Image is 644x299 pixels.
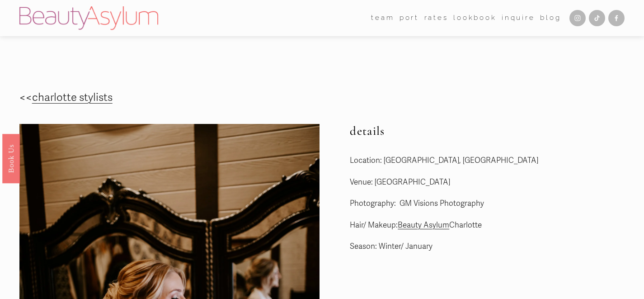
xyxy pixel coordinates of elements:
a: Blog [540,11,561,25]
p: Season: Winter/ January [350,240,625,254]
a: Rates [424,11,448,25]
img: Beauty Asylum | Bridal Hair &amp; Makeup Charlotte &amp; Atlanta [19,6,158,30]
a: port [400,11,419,25]
p: Hair/ Makeup: Charlotte [350,218,625,233]
a: charlotte stylists [32,91,113,104]
a: Book Us [2,133,20,183]
h2: details [350,124,625,138]
p: << [19,88,294,108]
a: Facebook [608,10,625,26]
p: Location: [GEOGRAPHIC_DATA], [GEOGRAPHIC_DATA] [350,154,625,168]
a: Lookbook [453,11,497,25]
a: folder dropdown [371,11,394,25]
span: team [371,12,394,24]
p: Photography: GM Visions Photography [350,197,625,211]
a: TikTok [589,10,605,26]
a: Instagram [569,10,586,26]
p: Venue: [GEOGRAPHIC_DATA] [350,176,625,190]
a: Beauty Asylum [398,220,449,230]
a: Inquire [502,11,535,25]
